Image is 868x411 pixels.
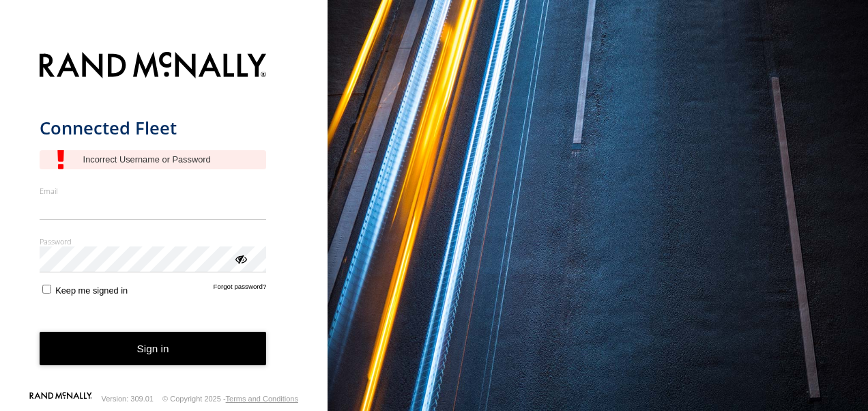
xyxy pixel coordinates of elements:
[29,392,92,406] a: Visit our Website
[40,117,267,139] h1: Connected Fleet
[162,395,298,403] div: © Copyright 2025 -
[40,44,289,391] form: main
[233,251,247,265] div: ViewPassword
[42,285,51,294] input: Keep me signed in
[226,395,298,403] a: Terms and Conditions
[102,395,154,403] div: Version: 309.01
[55,285,128,296] span: Keep me signed in
[40,236,267,246] label: Password
[40,49,267,84] img: Rand McNally
[214,283,267,296] a: Forgot password?
[40,186,267,196] label: Email
[40,332,267,365] button: Sign in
